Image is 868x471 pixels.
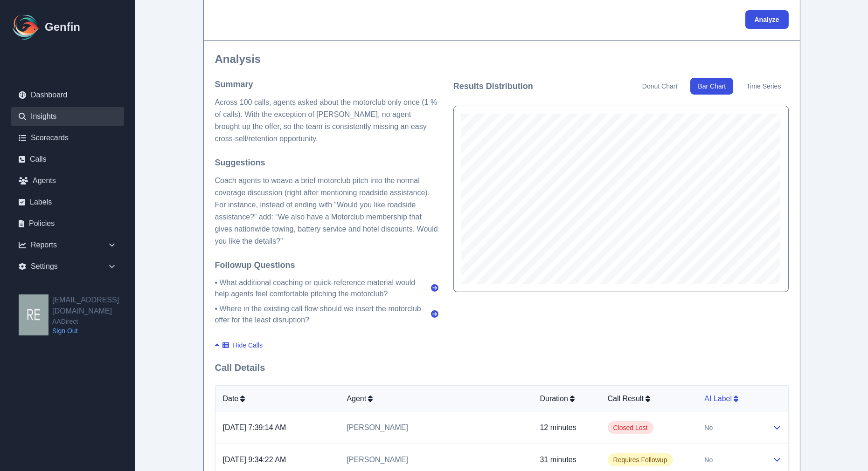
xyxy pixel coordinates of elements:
[215,96,438,145] p: Across 100 calls, agents asked about the motorclub only once (1 % of calls). With the exception o...
[745,10,789,29] button: Analyze
[347,393,525,404] div: Agent
[11,171,124,190] a: Agents
[215,303,431,326] span: • Where in the existing call flow should we insert the motorclub offer for the least disruption?
[11,214,124,233] a: Policies
[635,78,685,95] button: Donut Chart
[540,422,593,433] p: 12 minutes
[11,12,41,42] img: Logo
[453,80,533,93] h3: Results Distribution
[223,456,286,464] a: [DATE] 9:34:22 AM
[215,52,789,67] h2: Analysis
[739,78,788,95] button: Time Series
[347,423,408,431] a: [PERSON_NAME]
[608,393,690,404] div: Call Result
[215,361,789,374] h3: Call Details
[215,156,438,169] h4: Suggestions
[11,107,124,126] a: Insights
[11,257,124,276] div: Settings
[223,423,286,431] a: [DATE] 7:39:14 AM
[540,393,593,404] div: Duration
[215,341,263,350] button: Hide Calls
[52,294,135,317] h2: [EMAIL_ADDRESS][DOMAIN_NAME]
[215,259,438,272] h4: Followup Questions
[608,421,653,434] span: Closed Lost
[608,453,673,466] span: Requires Followup
[45,20,80,34] h1: Genfin
[704,423,713,432] span: No
[52,317,135,326] span: AADirect
[11,150,124,169] a: Calls
[690,78,733,95] button: Bar Chart
[52,326,135,335] a: Sign Out
[215,78,438,91] h4: Summary
[704,455,713,464] span: No
[215,175,438,247] p: Coach agents to weave a brief motorclub pitch into the normal coverage discussion (right after me...
[347,456,408,464] a: [PERSON_NAME]
[223,393,332,404] div: Date
[11,86,124,104] a: Dashboard
[11,129,124,147] a: Scorecards
[19,294,49,335] img: resqueda@aadirect.com
[704,393,757,404] div: AI Label
[11,193,124,212] a: Labels
[11,236,124,254] div: Reports
[540,454,593,465] p: 31 minutes
[215,277,431,300] span: • What additional coaching or quick-reference material would help agents feel comfortable pitchin...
